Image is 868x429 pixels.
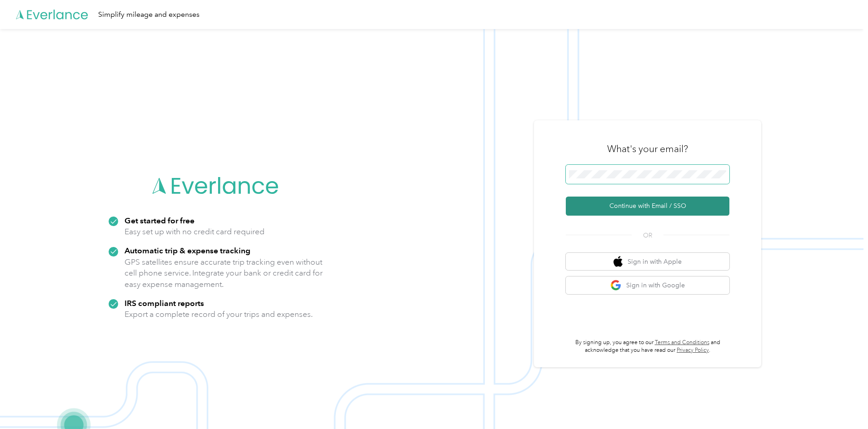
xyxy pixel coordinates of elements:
[125,216,195,225] strong: Get started for free
[566,253,729,271] button: apple logoSign in with Apple
[125,246,250,255] strong: Automatic trip & expense tracking
[566,339,729,355] p: By signing up, you agree to our and acknowledge that you have read our .
[677,347,709,354] a: Privacy Policy
[632,231,663,240] span: OR
[125,309,313,320] p: Export a complete record of your trips and expenses.
[98,9,200,20] div: Simplify mileage and expenses
[566,276,729,294] button: google logoSign in with Google
[125,256,323,290] p: GPS satellites ensure accurate trip tracking even without cell phone service. Integrate your bank...
[655,339,709,346] a: Terms and Conditions
[614,256,623,267] img: apple logo
[610,280,622,291] img: google logo
[607,143,688,155] h3: What's your email?
[125,298,204,308] strong: IRS compliant reports
[566,197,729,216] button: Continue with Email / SSO
[125,226,264,237] p: Easy set up with no credit card required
